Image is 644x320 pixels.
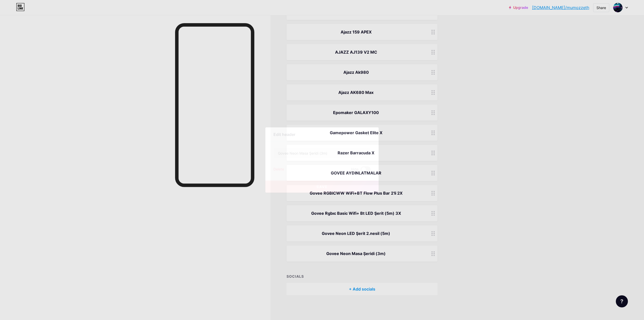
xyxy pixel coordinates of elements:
[273,131,295,137] div: Edit header
[351,166,358,172] span: Hide
[265,181,379,193] button: Save
[316,185,328,189] span: Save
[273,166,284,172] div: Delete
[274,148,370,158] input: Title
